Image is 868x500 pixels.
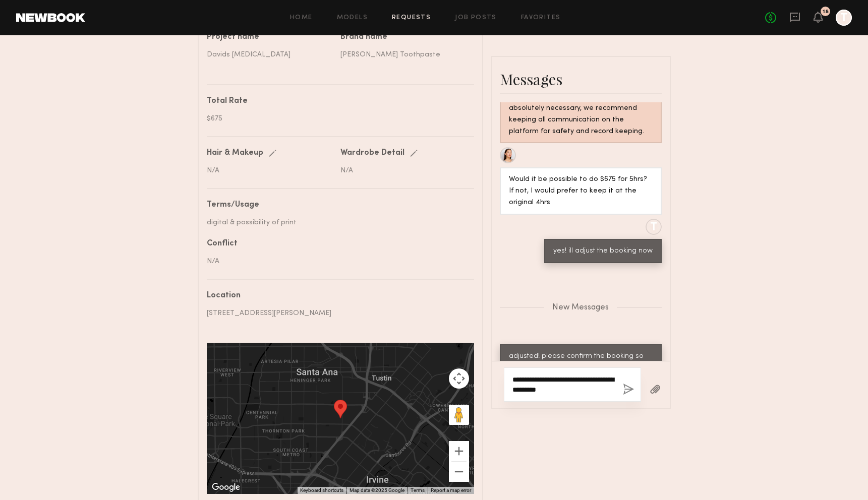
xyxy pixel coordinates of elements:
[553,245,653,257] div: yes! ill adjust the booking now
[340,49,467,60] div: [PERSON_NAME] Toothpaste
[207,308,467,319] div: [STREET_ADDRESS][PERSON_NAME]
[207,292,467,300] div: Location
[340,33,467,41] div: Brand name
[207,165,333,176] div: N/A
[207,201,467,209] div: Terms/Usage
[209,481,243,494] img: Google
[521,15,561,21] a: Favorites
[411,487,425,493] a: Terms
[290,15,313,21] a: Home
[392,15,431,21] a: Requests
[207,240,467,248] div: Conflict
[337,15,368,21] a: Models
[207,256,467,267] div: N/A
[509,80,653,138] div: Hey! Looks like you’re trying to take the conversation off Newbook. Unless absolutely necessary, ...
[449,462,469,482] button: Zoom out
[340,149,404,157] div: Wardrobe Detail
[207,33,333,41] div: Project name
[207,97,467,105] div: Total Rate
[350,487,404,493] span: Map data ©2025 Google
[500,69,662,89] div: Messages
[836,10,852,26] a: T
[449,441,469,461] button: Zoom in
[207,149,263,157] div: Hair & Makeup
[449,405,469,425] button: Drag Pegman onto the map to open Street View
[300,487,343,494] button: Keyboard shortcuts
[207,49,333,60] div: Davids [MEDICAL_DATA]
[552,303,609,312] span: New Messages
[449,368,469,389] button: Map camera controls
[431,487,471,493] a: Report a map error
[509,174,653,209] div: Would it be possible to do $675 for 5hrs? If not, I would prefer to keep it at the original 4hrs
[209,481,243,494] a: Open this area in Google Maps (opens a new window)
[207,113,467,124] div: $675
[823,9,829,15] div: 18
[509,351,653,374] div: adjusted! please confirm the booking so we can proceed :)
[455,15,497,21] a: Job Posts
[207,217,467,228] div: digital & possibility of print
[340,165,467,176] div: N/A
